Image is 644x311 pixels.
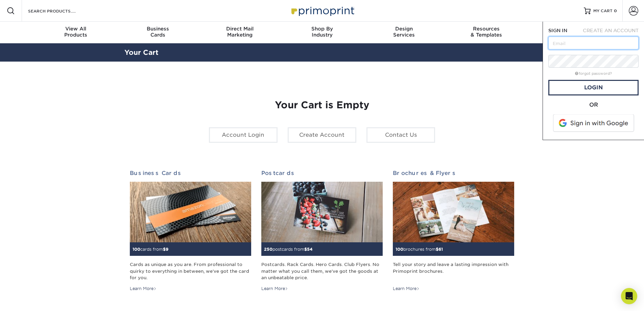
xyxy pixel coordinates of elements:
[548,101,639,109] div: OR
[548,80,639,95] a: Login
[393,170,514,176] h2: Brochures & Flyers
[35,26,117,32] span: View All
[117,22,199,43] a: BusinessCards
[307,247,313,252] span: 54
[133,247,168,252] small: cards from
[130,261,251,281] div: Cards as unique as you are. From professional to quirky to everything in between, we've got the c...
[363,26,445,32] span: Design
[199,26,281,38] div: Marketing
[445,26,527,32] span: Resources
[527,22,610,43] a: Contact& Support
[393,261,514,281] div: Tell your story and leave a lasting impression with Primoprint brochures.
[117,26,199,38] div: Cards
[396,247,403,252] span: 100
[199,22,281,43] a: Direct MailMarketing
[166,247,168,252] span: 9
[614,8,617,13] span: 0
[261,170,383,292] a: Postcards 250postcards from$54 Postcards. Rack Cards. Hero Cards. Club Flyers. No matter what you...
[393,286,420,292] div: Learn More
[288,3,356,18] img: Primoprint
[130,182,251,243] img: Business Cards
[396,247,443,252] small: brochures from
[130,286,157,292] div: Learn More
[27,7,93,15] input: SEARCH PRODUCTS.....
[130,99,515,111] h1: Your Cart is Empty
[393,182,514,243] img: Brochures & Flyers
[35,26,117,38] div: Products
[583,28,639,33] span: CREATE AN ACCOUNT
[621,288,637,304] div: Open Intercom Messenger
[264,247,272,252] span: 250
[436,247,438,252] span: $
[261,286,288,292] div: Learn More
[281,26,363,38] div: Industry
[261,261,383,281] div: Postcards. Rack Cards. Hero Cards. Club Flyers. No matter what you call them, we've got the goods...
[445,22,527,43] a: Resources& Templates
[548,28,567,33] span: SIGN IN
[393,170,514,292] a: Brochures & Flyers 100brochures from$61 Tell your story and leave a lasting impression with Primo...
[363,22,445,43] a: DesignServices
[548,37,639,49] input: Email
[130,170,251,176] h2: Business Cards
[575,71,612,76] a: forgot password?
[264,247,313,252] small: postcards from
[35,22,117,43] a: View AllProducts
[199,26,281,32] span: Direct Mail
[527,26,610,32] span: Contact
[593,8,613,14] span: MY CART
[363,26,445,38] div: Services
[304,247,307,252] span: $
[438,247,443,252] span: 61
[163,247,166,252] span: $
[261,182,383,243] img: Postcards
[133,247,140,252] span: 100
[281,26,363,32] span: Shop By
[527,26,610,38] div: & Support
[261,170,383,176] h2: Postcards
[366,127,435,143] a: Contact Us
[288,127,356,143] a: Create Account
[130,170,251,292] a: Business Cards 100cards from$9 Cards as unique as you are. From professional to quirky to everyth...
[124,48,159,57] a: Your Cart
[117,26,199,32] span: Business
[445,26,527,38] div: & Templates
[209,127,278,143] a: Account Login
[281,22,363,43] a: Shop ByIndustry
